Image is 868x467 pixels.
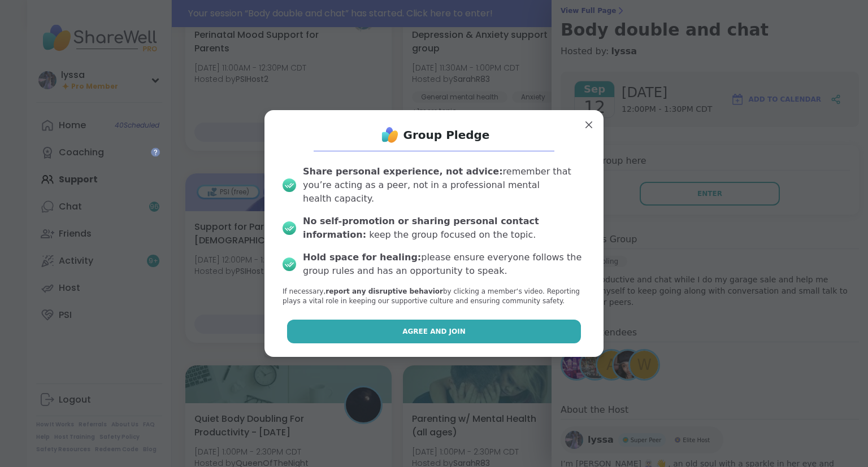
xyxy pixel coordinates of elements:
[403,127,490,143] h1: Group Pledge
[325,287,443,295] b: report any disruptive behavior
[303,165,585,206] div: remember that you’re acting as a peer, not in a professional mental health capacity.
[379,124,401,146] img: ShareWell Logo
[303,216,539,240] b: No self-promotion or sharing personal contact information:
[402,326,466,337] span: Agree and Join
[303,251,585,278] div: please ensure everyone follows the group rules and has an opportunity to speak.
[303,215,585,242] div: keep the group focused on the topic.
[283,287,585,306] p: If necessary, by clicking a member‘s video. Reporting plays a vital role in keeping our supportiv...
[303,166,503,177] b: Share personal experience, not advice:
[151,147,160,156] iframe: Spotlight
[303,252,421,263] b: Hold space for healing:
[287,320,581,343] button: Agree and Join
